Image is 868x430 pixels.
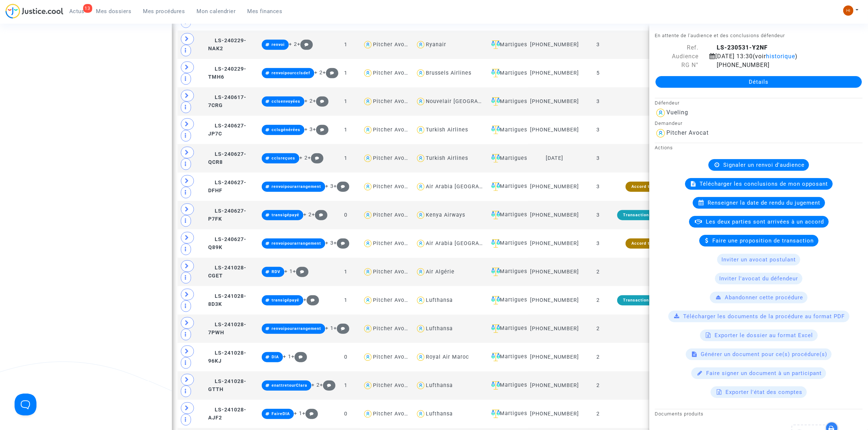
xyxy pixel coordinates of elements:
a: Mes dossiers [90,6,137,17]
td: 1 [332,286,360,315]
span: LS-241028-CGET [208,265,246,279]
span: + 1 [283,354,291,360]
span: transigépayé [272,298,299,303]
td: 1 [332,258,360,286]
td: 1 [332,371,360,400]
td: [PHONE_NUMBER] [528,286,581,315]
small: En attente de l'audience et des conclusions défendeur [655,33,785,38]
img: icon-user.svg [416,409,426,419]
span: renvoipourcclsdef [272,71,310,75]
div: Pitcher Avocat [373,98,413,104]
span: Exporter le dossier au format Excel [715,332,813,339]
td: 2 [581,258,615,286]
span: LS-240617-7CRG [208,94,246,109]
img: icon-faciliter-sm.svg [491,381,500,390]
td: [PHONE_NUMBER] [528,173,581,201]
span: LS-241028-AJF2 [208,407,246,421]
td: [PHONE_NUMBER] [528,59,581,87]
span: + 3 [304,126,313,133]
span: Signaler un renvoi d'audience [723,162,805,168]
span: renvoipourarrangement [272,184,321,189]
img: icon-user.svg [363,380,373,391]
div: Lufthansa [426,382,453,388]
img: icon-faciliter-sm.svg [491,154,500,163]
td: [PHONE_NUMBER] [528,31,581,59]
span: + [293,268,308,275]
td: [PHONE_NUMBER] [528,400,581,428]
div: Lufthansa [426,297,453,303]
small: Défendeur [655,100,680,106]
span: + 2 [304,98,313,104]
img: icon-user.svg [416,380,426,391]
img: icon-faciliter-sm.svg [491,239,500,248]
span: Inviter un avocat postulant [721,256,796,263]
img: icon-faciliter-sm.svg [491,211,500,220]
div: Pitcher Avocat [373,212,413,218]
span: + [323,70,338,76]
b: LS-230531-Y2NF [717,44,768,51]
span: + [320,382,335,388]
div: Air Arabia [GEOGRAPHIC_DATA] [426,240,511,246]
div: Pitcher Avocat [373,354,413,360]
td: 2 [581,343,615,371]
img: icon-user.svg [363,238,373,249]
td: 1 [332,116,360,144]
div: Brussels Airlines [426,70,471,76]
img: icon-user.svg [363,125,373,135]
span: LS-240229-NAK2 [208,38,246,52]
div: Martigues [489,211,525,220]
span: + [308,155,323,161]
span: historique [766,53,795,60]
td: 0 [332,343,360,371]
span: Abandonner cette procédure [725,294,803,301]
div: Air Arabia [GEOGRAPHIC_DATA] [426,184,511,190]
td: 1 [332,87,360,116]
div: Air Algérie [426,269,455,275]
span: Renseigner la date de rendu du jugement [708,200,821,206]
div: Pitcher Avocat [373,269,413,275]
img: icon-user.svg [416,238,426,249]
img: icon-user.svg [416,352,426,363]
a: Mon calendrier [191,6,242,17]
span: DIA [272,355,279,359]
img: icon-user.svg [416,68,426,79]
td: 3 [581,116,615,144]
td: [PHONE_NUMBER] [528,87,581,116]
td: 1 [332,59,360,87]
span: renvoipourarrangement [272,241,321,246]
img: icon-user.svg [416,267,426,277]
div: Martigues [489,97,525,106]
a: Mes procédures [137,6,191,17]
span: LS-240627-QCR8 [208,151,246,165]
img: icon-user.svg [363,324,373,334]
div: Martigues [489,296,525,305]
div: Martigues [489,268,525,276]
a: 13Actus [63,6,90,17]
td: 2 [581,371,615,400]
td: 2 [581,400,615,428]
img: icon-user.svg [416,182,426,192]
span: renvoipourarrangement [272,326,321,331]
div: Accord trouvé [626,238,667,249]
div: Ryanair [426,42,446,48]
td: [DATE] [528,144,581,173]
span: + [302,410,318,417]
img: icon-user.svg [416,210,426,221]
div: Transaction exécutée [617,295,676,305]
span: LS-241028-8D3K [208,293,246,307]
div: Martigues [489,69,525,78]
div: Pitcher Avocat [373,70,413,76]
span: FaireDIA [272,411,290,416]
div: Pitcher Avocat [373,411,413,417]
span: Mes finances [248,8,283,15]
div: Pitcher Avocat [373,155,413,161]
span: + [291,354,307,360]
div: Accord trouvé [626,182,667,192]
img: icon-faciliter-sm.svg [491,40,500,49]
td: 3 [581,173,615,201]
img: icon-user.svg [363,210,373,221]
img: icon-faciliter-sm.svg [491,182,500,191]
a: Mes finances [242,6,288,17]
span: + 3 [325,183,334,189]
td: [PHONE_NUMBER] [528,116,581,144]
